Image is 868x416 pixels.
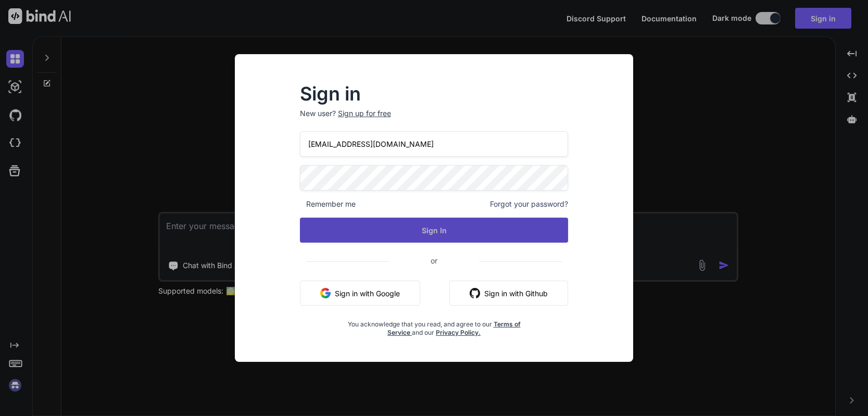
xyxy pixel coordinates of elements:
button: Sign in with Google [300,281,420,306]
a: Terms of Service [387,320,521,336]
button: Sign in with Github [449,281,568,306]
span: Remember me [300,199,356,209]
span: Forgot your password? [490,199,568,209]
h2: Sign in [300,85,569,102]
div: You acknowledge that you read, and agree to our and our [345,314,524,337]
div: Sign up for free [338,108,391,119]
img: google [320,288,331,298]
p: New user? [300,108,569,131]
img: github [470,288,480,298]
input: Login or Email [300,131,569,157]
a: Privacy Policy. [436,329,481,336]
span: or [389,248,479,273]
button: Sign In [300,218,569,243]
